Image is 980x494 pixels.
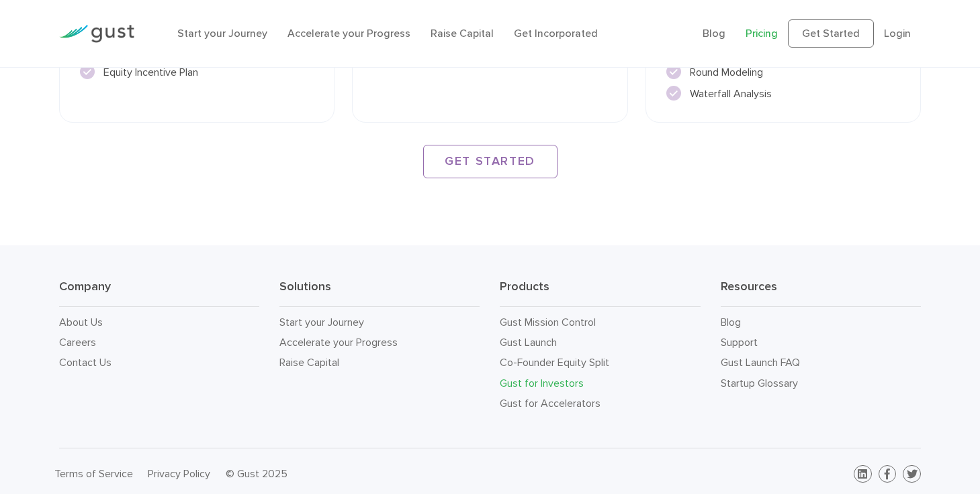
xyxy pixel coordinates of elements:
a: Support [721,336,758,349]
a: Gust Launch FAQ [721,356,800,369]
a: Blog [703,27,725,40]
h3: Resources [721,279,921,307]
a: Blog [721,316,741,328]
a: About Us [59,316,103,328]
a: GET STARTED [423,145,558,178]
h3: Products [500,279,700,307]
li: Equity Incentive Plan [80,64,314,80]
a: Terms of Service [54,467,133,480]
img: Gust Logo [59,25,134,43]
a: Careers [59,336,96,349]
a: Gust Launch [500,336,557,349]
a: Gust for Accelerators [500,397,600,410]
a: Startup Glossary [721,377,798,389]
a: Start your Journey [279,316,364,328]
h3: Solutions [279,279,480,307]
div: © Gust 2025 [226,465,480,483]
a: Accelerate your Progress [287,27,410,40]
a: Privacy Policy [148,467,210,480]
a: Get Started [788,19,874,48]
a: Raise Capital [431,27,494,40]
a: Raise Capital [279,356,339,369]
li: Round Modeling [666,64,900,80]
a: Login [884,27,911,40]
li: Waterfall Analysis [666,86,900,102]
a: Co-Founder Equity Split [500,356,609,369]
a: Pricing [746,27,778,40]
a: Gust Mission Control [500,316,596,328]
h3: Company [59,279,259,307]
a: Contact Us [59,356,112,369]
a: Get Incorporated [514,27,598,40]
a: Gust for Investors [500,377,584,389]
a: Start your Journey [177,27,267,40]
a: Accelerate your Progress [279,336,398,349]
